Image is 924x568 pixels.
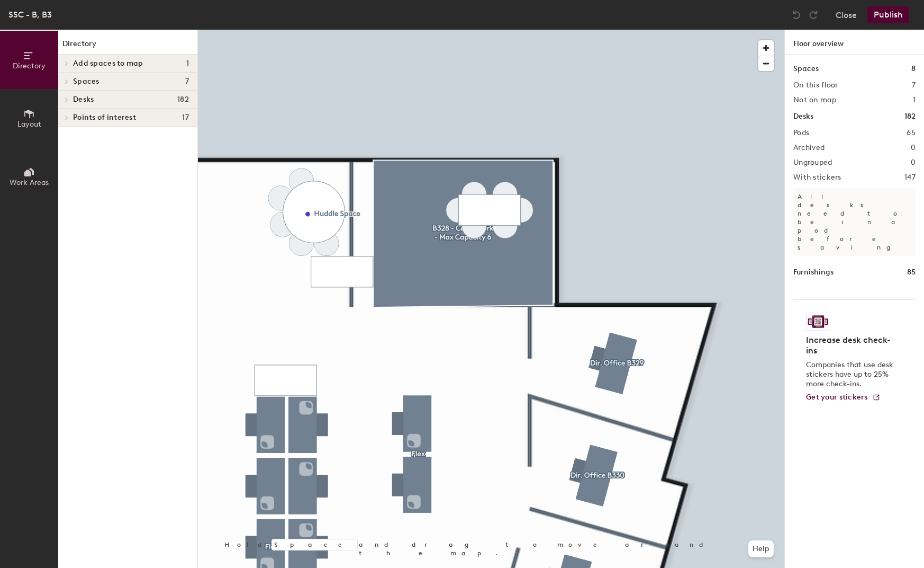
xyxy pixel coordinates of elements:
[793,111,813,122] h1: Desks
[904,111,916,122] h1: 182
[17,120,41,129] span: Layout
[904,173,916,182] h2: 147
[10,178,49,187] span: Work Areas
[806,313,830,331] img: Sticker logo
[808,10,819,20] img: Redo
[793,173,841,182] h2: With stickers
[186,59,189,68] span: 1
[791,10,802,20] img: Undo
[793,188,916,256] p: All desks need to be in a pod before saving
[177,95,189,104] span: 182
[867,6,909,23] button: Publish
[58,38,197,55] h1: Directory
[836,6,857,23] button: Close
[806,335,896,356] h4: Increase desk check-ins
[806,393,881,402] a: Get your stickers
[8,8,52,21] div: SSC - B, B3
[913,96,916,104] h2: 1
[185,77,189,86] span: 7
[73,59,143,68] span: Add spaces to map
[911,158,916,167] h2: 0
[907,129,916,137] h2: 65
[907,267,916,278] h1: 85
[793,63,819,75] h1: Spaces
[793,81,838,90] h2: On this floor
[793,267,834,278] h1: Furnishings
[911,144,916,152] h2: 0
[911,63,916,75] h1: 8
[806,393,868,402] span: Get your stickers
[73,95,94,104] span: Desks
[13,61,46,70] span: Directory
[785,30,924,55] h1: Floor overview
[912,81,916,90] h2: 7
[182,113,189,122] span: 17
[793,96,836,104] h2: Not on map
[793,158,832,167] h2: Ungrouped
[806,360,896,389] p: Companies that use desk stickers have up to 25% more check-ins.
[73,113,136,122] span: Points of interest
[748,540,774,557] button: Help
[793,144,825,152] h2: Archived
[73,77,99,86] span: Spaces
[793,129,809,137] h2: Pods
